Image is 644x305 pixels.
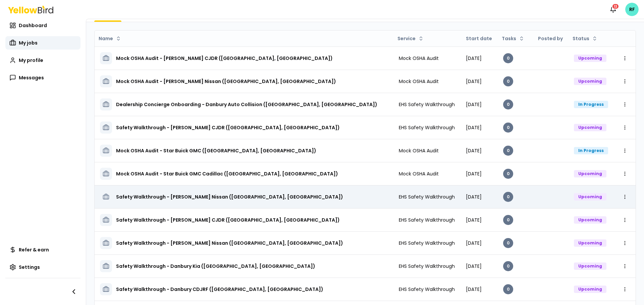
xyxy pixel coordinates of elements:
span: Status [573,35,589,42]
div: Upcoming [574,124,606,131]
span: [DATE] [466,286,482,293]
div: Upcoming [574,286,606,293]
span: [DATE] [466,147,482,154]
div: In Progress [574,147,608,154]
h3: Mock OSHA Audit - [PERSON_NAME] Nissan ([GEOGRAPHIC_DATA], [GEOGRAPHIC_DATA]) [116,75,336,87]
span: My profile [19,57,43,64]
div: Upcoming [574,262,606,270]
a: Messages [5,71,80,84]
span: RF [625,3,639,16]
span: Mock OSHA Audit [399,147,439,154]
span: My jobs [19,40,38,46]
span: EHS Safety Walkthrough [399,217,455,223]
span: Service [397,35,416,42]
span: [DATE] [466,170,482,177]
div: 0 [503,284,513,294]
span: [DATE] [466,240,482,246]
button: Name [96,33,124,44]
div: In Progress [574,101,608,108]
div: 0 [503,99,513,109]
h3: Safety Walkthrough - [PERSON_NAME] CJDR ([GEOGRAPHIC_DATA], [GEOGRAPHIC_DATA]) [116,214,340,226]
span: [DATE] [466,194,482,200]
div: Upcoming [574,170,606,177]
h3: Safety Walkthrough - [PERSON_NAME] CJDR ([GEOGRAPHIC_DATA], [GEOGRAPHIC_DATA]) [116,122,340,134]
div: 0 [503,76,513,86]
button: Tasks [499,33,527,44]
a: My jobs [5,36,80,50]
span: EHS Safety Walkthrough [399,124,455,131]
th: Start date [461,30,498,47]
div: 0 [503,146,513,156]
span: Settings [19,264,40,271]
h3: Mock OSHA Audit - [PERSON_NAME] CJDR ([GEOGRAPHIC_DATA], [GEOGRAPHIC_DATA]) [116,52,333,64]
span: Refer & earn [19,246,49,253]
span: EHS Safety Walkthrough [399,194,455,200]
span: EHS Safety Walkthrough [399,101,455,108]
div: Upcoming [574,193,606,201]
h3: Safety Walkthrough - Danbury Kia ([GEOGRAPHIC_DATA], [GEOGRAPHIC_DATA]) [116,260,315,272]
h3: Safety Walkthrough - [PERSON_NAME] Nissan ([GEOGRAPHIC_DATA], [GEOGRAPHIC_DATA]) [116,191,343,203]
div: 0 [503,215,513,225]
span: [DATE] [466,78,482,85]
span: Tasks [502,35,516,42]
span: Mock OSHA Audit [399,55,439,62]
div: 0 [503,238,513,248]
span: EHS Safety Walkthrough [399,263,455,270]
span: [DATE] [466,124,482,131]
span: [DATE] [466,217,482,223]
div: 0 [503,261,513,271]
span: [DATE] [466,55,482,62]
span: Name [99,35,113,42]
span: Mock OSHA Audit [399,170,439,177]
a: Dashboard [5,19,80,32]
th: Posted by [533,30,569,47]
span: Dashboard [19,22,47,29]
span: Mock OSHA Audit [399,78,439,85]
div: Upcoming [574,78,606,85]
a: Refer & earn [5,243,80,256]
span: EHS Safety Walkthrough [399,240,455,246]
div: 0 [503,53,513,63]
div: 0 [503,192,513,202]
h3: Safety Walkthrough - [PERSON_NAME] Nissan ([GEOGRAPHIC_DATA], [GEOGRAPHIC_DATA]) [116,237,343,249]
div: Upcoming [574,239,606,247]
span: [DATE] [466,263,482,270]
div: Upcoming [574,55,606,62]
span: EHS Safety Walkthrough [399,286,455,293]
button: Service [395,33,426,44]
div: 0 [503,169,513,179]
a: Settings [5,260,80,274]
span: [DATE] [466,101,482,108]
a: My profile [5,54,80,67]
button: 13 [606,3,620,16]
div: 13 [612,3,619,9]
h3: Dealership Concierge Onboarding - Danbury Auto Collision ([GEOGRAPHIC_DATA], [GEOGRAPHIC_DATA]) [116,98,377,110]
span: Messages [19,74,44,81]
div: 0 [503,123,513,133]
div: Upcoming [574,216,606,224]
h3: Mock OSHA Audit - Star Buick GMC ([GEOGRAPHIC_DATA], [GEOGRAPHIC_DATA]) [116,145,316,157]
h3: Mock OSHA Audit - Star Buick GMC Cadillac ([GEOGRAPHIC_DATA], [GEOGRAPHIC_DATA]) [116,168,338,180]
h3: Safety Walkthrough - Danbury CDJRF ([GEOGRAPHIC_DATA], [GEOGRAPHIC_DATA]) [116,283,323,295]
button: Status [570,33,600,44]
